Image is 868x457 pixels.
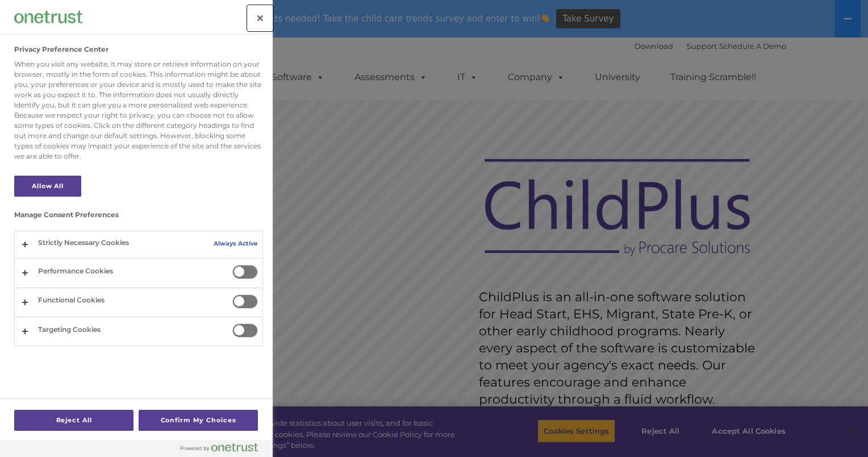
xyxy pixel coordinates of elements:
button: Reject All [14,410,133,431]
img: Company Logo [14,11,82,23]
button: Confirm My Choices [139,410,258,431]
a: Powered by OneTrust Opens in a new Tab [181,443,267,457]
h3: Manage Consent Preferences [14,211,263,225]
button: Allow All [14,176,81,197]
img: Powered by OneTrust Opens in a new Tab [181,443,258,452]
div: When you visit any website, it may store or retrieve information on your browser, mostly in the f... [14,59,263,161]
button: Close [248,6,273,31]
h2: Privacy Preference Center [14,45,108,53]
div: Company Logo [14,6,82,28]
